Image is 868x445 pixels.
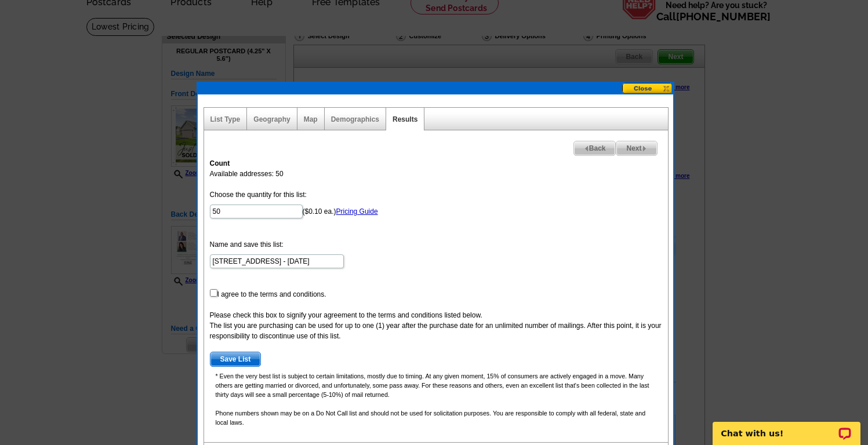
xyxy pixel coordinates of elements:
button: Save List [210,352,262,367]
p: Phone numbers shown may be on a Do Not Call list and should not be used for solicitation purposes... [210,408,662,427]
label: Choose the quantity for this list: [210,189,307,200]
img: button-next-arrow-gray.png [642,146,647,151]
a: Demographics [331,115,379,123]
a: Results [393,115,417,123]
label: Name and save this list: [210,239,284,250]
strong: Count [210,159,230,167]
form: ($0.10 ea.) I agree to the terms and conditions. [210,189,662,367]
iframe: LiveChat chat widget [705,408,868,445]
div: Please check this box to signify your agreement to the terms and conditions listed below. The lis... [210,310,662,341]
a: Next [616,141,657,156]
span: Next [616,141,656,155]
a: Pricing Guide [336,207,378,216]
div: Available addresses: 50 [204,152,668,442]
img: button-prev-arrow-gray.png [584,146,589,151]
a: Back [573,141,616,156]
a: Map [304,115,318,123]
p: * Even the very best list is subject to certain limitations, mostly due to timing. At any given m... [210,371,662,399]
a: Geography [253,115,290,123]
a: List Type [210,115,241,123]
span: Save List [210,352,261,366]
span: Back [574,141,616,155]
